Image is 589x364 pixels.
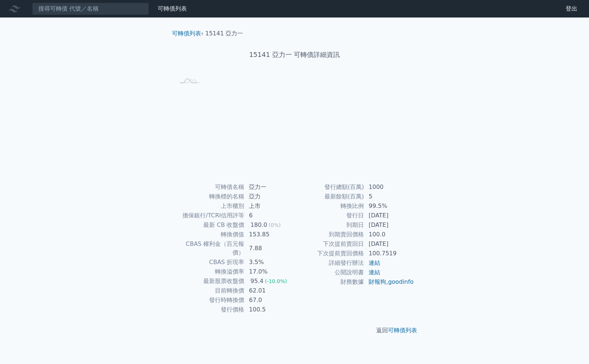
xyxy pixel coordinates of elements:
[175,257,245,267] td: CBAS 折現率
[294,192,364,201] td: 最新餘額(百萬)
[175,276,245,286] td: 最新股票收盤價
[294,258,364,268] td: 詳細發行辦法
[245,286,294,295] td: 62.01
[172,29,203,38] li: ›
[175,201,245,211] td: 上市櫃別
[175,211,245,220] td: 擔保銀行/TCRI信用評等
[388,327,417,334] a: 可轉債列表
[364,239,414,249] td: [DATE]
[245,230,294,239] td: 153.85
[294,268,364,277] td: 公開說明書
[364,182,414,192] td: 1000
[175,230,245,239] td: 轉換價值
[560,3,583,15] a: 登出
[294,211,364,220] td: 發行日
[245,192,294,201] td: 亞力
[294,220,364,230] td: 到期日
[245,182,294,192] td: 亞力一
[364,249,414,258] td: 100.7519
[369,259,380,266] a: 連結
[175,182,245,192] td: 可轉債名稱
[245,295,294,305] td: 67.0
[294,277,364,287] td: 財務數據
[294,249,364,258] td: 下次提前賣回價格
[245,239,294,257] td: 7.88
[364,277,414,287] td: ,
[175,286,245,295] td: 目前轉換價
[249,221,269,229] div: 180.0
[175,220,245,230] td: 最新 CB 收盤價
[166,326,423,335] p: 返回
[245,257,294,267] td: 3.5%
[294,201,364,211] td: 轉換比例
[388,278,413,285] a: goodinfo
[294,182,364,192] td: 發行總額(百萬)
[294,230,364,239] td: 到期賣回價格
[364,201,414,211] td: 99.5%
[364,230,414,239] td: 100.0
[245,201,294,211] td: 上市
[245,267,294,276] td: 17.0%
[294,239,364,249] td: 下次提前賣回日
[364,220,414,230] td: [DATE]
[369,278,386,285] a: 財報狗
[245,305,294,314] td: 100.5
[364,211,414,220] td: [DATE]
[175,267,245,276] td: 轉換溢價率
[172,30,201,37] a: 可轉債列表
[175,295,245,305] td: 發行時轉換價
[175,192,245,201] td: 轉換標的名稱
[364,192,414,201] td: 5
[245,211,294,220] td: 6
[269,222,281,228] span: (0%)
[265,278,287,284] span: (-10.0%)
[175,305,245,314] td: 發行價格
[175,239,245,257] td: CBAS 權利金（百元報價）
[166,50,423,60] h1: 15141 亞力一 可轉債詳細資訊
[158,5,187,12] a: 可轉債列表
[369,269,380,276] a: 連結
[32,3,149,15] input: 搜尋可轉債 代號／名稱
[249,277,265,286] div: 95.4
[205,29,243,38] li: 15141 亞力一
